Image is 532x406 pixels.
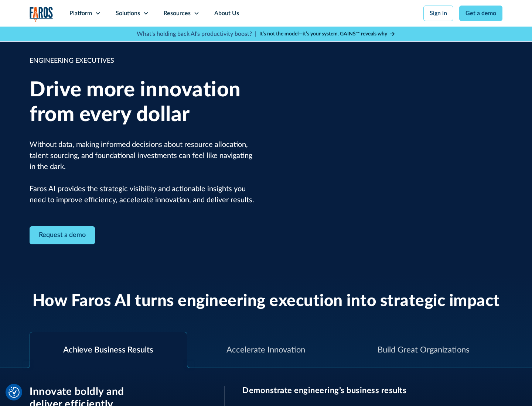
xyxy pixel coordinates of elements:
[63,344,153,356] div: Achieve Business Results
[116,9,140,18] div: Solutions
[259,30,395,38] a: It’s not the model—it’s your system. GAINS™ reveals why
[30,7,53,22] img: Logo of the analytics and reporting company Faros.
[30,7,53,22] a: home
[30,56,255,66] div: ENGINEERING EXECUTIVES
[30,78,255,127] h1: Drive more innovation from every dollar
[30,139,255,206] p: Without data, making informed decisions about resource allocation, talent sourcing, and foundatio...
[459,6,502,21] a: Get a demo
[137,30,256,38] p: What's holding back AI's productivity boost? |
[30,226,95,244] a: Contact Modal
[69,9,92,18] div: Platform
[378,344,470,356] div: Build Great Organizations
[33,292,500,311] h2: How Faros AI turns engineering execution into strategic impact
[164,9,191,18] div: Resources
[423,6,453,21] a: Sign in
[8,387,20,398] img: Revisit consent button
[259,31,387,37] strong: It’s not the model—it’s your system. GAINS™ reveals why
[226,344,305,356] div: Accelerate Innovation
[242,386,502,395] h3: Demonstrate engineering’s business results
[8,387,20,398] button: Cookie Settings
